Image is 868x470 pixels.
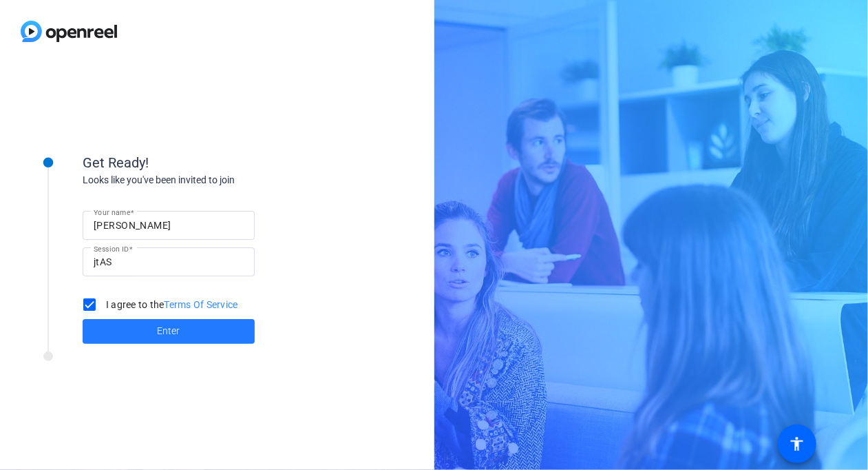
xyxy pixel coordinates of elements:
[83,319,255,344] button: Enter
[83,152,358,173] div: Get Ready!
[165,299,238,310] a: Terms Of Service
[94,245,129,253] mat-label: Session ID
[789,436,805,452] mat-icon: accessibility
[94,208,130,216] mat-label: Your name
[83,173,358,187] div: Looks like you've been invited to join
[158,324,180,338] span: Enter
[103,298,238,311] label: I agree to the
